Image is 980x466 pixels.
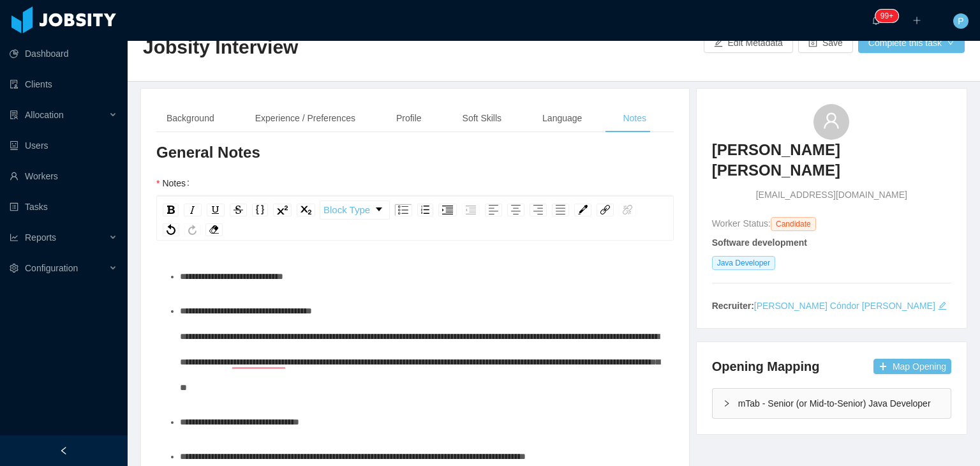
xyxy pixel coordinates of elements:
div: rdw-inline-control [160,200,318,220]
span: Worker Status: [712,218,771,229]
div: rdw-textalign-control [482,200,572,220]
div: Language [532,104,592,133]
div: Strikethrough [230,204,247,216]
div: rdw-color-picker [572,200,594,220]
i: icon: user [822,112,840,130]
a: [PERSON_NAME] [PERSON_NAME] [712,140,951,189]
div: Italic [184,204,202,216]
i: icon: line-chart [10,233,19,242]
div: rdw-link-control [594,200,639,220]
button: Complete this taskicon: down [858,33,965,53]
div: Right [530,204,547,216]
h3: General Notes [156,142,674,163]
label: Notes [156,178,195,188]
strong: Software development [712,237,807,248]
button: icon: plusMap Opening [873,359,951,374]
span: P [958,13,963,29]
div: Experience / Preferences [245,104,366,133]
div: rdw-toolbar [156,196,674,241]
div: Outdent [462,204,480,216]
div: Underline [207,204,225,216]
span: Reports [25,232,56,243]
div: rdw-block-control [318,200,392,220]
div: Bold [163,204,179,216]
button: icon: editEdit Metadata [704,33,793,53]
div: Ordered [417,204,433,216]
div: Unordered [394,204,412,216]
i: icon: setting [10,264,19,273]
div: Profile [386,104,432,133]
div: rdw-list-control [392,200,482,220]
div: Redo [184,223,200,236]
div: icon: rightmTab - Senior (or Mid-to-Senior) Java Developer [713,389,951,418]
a: icon: robotUsers [10,133,117,158]
div: Remove [205,223,223,236]
div: Left [485,204,502,216]
div: Unlink [619,204,636,216]
div: Justify [552,204,569,216]
div: Indent [438,204,457,216]
div: Link [597,204,614,216]
div: Superscript [273,204,292,216]
h3: [PERSON_NAME] [PERSON_NAME] [712,140,951,181]
h2: Jobsity Interview [143,34,554,61]
span: Configuration [25,263,78,273]
i: icon: solution [10,110,19,119]
sup: 1711 [875,10,898,22]
div: rdw-history-control [160,223,203,236]
div: Soft Skills [452,104,512,133]
i: icon: right [723,400,731,407]
a: Block Type [320,201,389,219]
span: Block Type [323,197,370,223]
span: Java Developer [712,256,775,270]
strong: Recruiter: [712,301,754,311]
button: icon: saveSave [798,33,853,53]
a: icon: pie-chartDashboard [10,41,117,66]
div: Monospace [252,204,268,216]
span: Candidate [771,217,816,231]
i: icon: bell [872,16,880,25]
div: Undo [163,223,179,236]
div: Background [156,104,225,133]
h4: Opening Mapping [712,357,820,375]
a: icon: userWorkers [10,163,117,189]
span: [EMAIL_ADDRESS][DOMAIN_NAME] [756,188,907,202]
div: rdw-dropdown [320,200,390,220]
a: icon: profileTasks [10,194,117,220]
i: icon: edit [938,301,947,310]
i: icon: plus [912,16,921,25]
a: [PERSON_NAME] Cóndor [PERSON_NAME] [754,301,935,311]
div: Notes [612,104,657,133]
a: icon: auditClients [10,71,117,97]
div: Subscript [297,204,315,216]
div: Center [507,204,524,216]
span: Allocation [25,110,64,120]
div: rdw-remove-control [203,223,225,236]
